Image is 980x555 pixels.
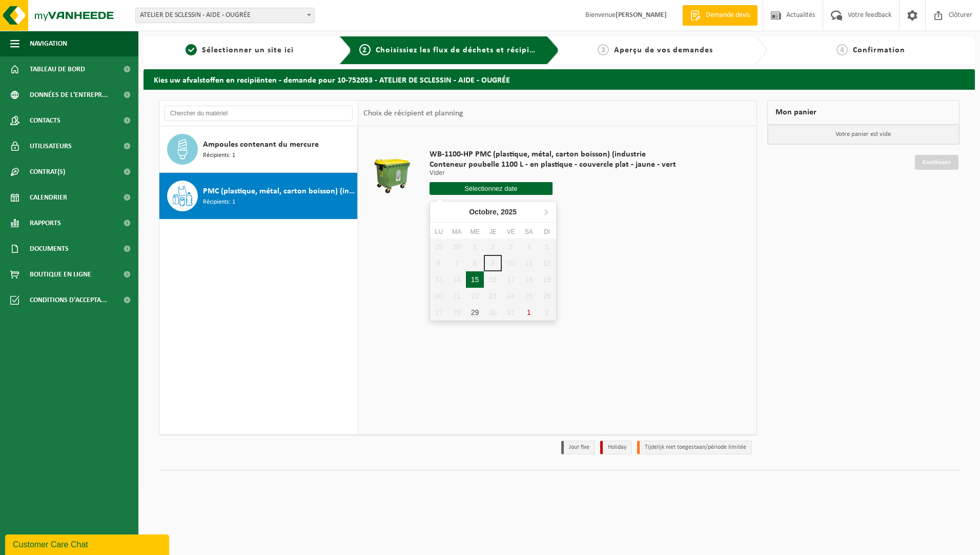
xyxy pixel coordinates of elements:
[836,44,848,55] span: 4
[30,262,91,287] span: Boutique en ligne
[484,227,502,237] div: Je
[136,8,314,23] span: ATELIER DE SCLESSIN - AIDE - OUGRÉE
[203,185,355,197] span: PMC (plastique, métal, carton boisson) (industriel)
[30,159,65,185] span: Contrat(s)
[30,185,67,210] span: Calendrier
[202,46,294,54] span: Sélectionner un site ici
[616,11,667,19] strong: [PERSON_NAME]
[466,271,484,288] div: 15
[358,101,468,126] div: Choix de récipient et planning
[703,10,752,21] span: Demande devis
[682,5,758,26] a: Demande devis
[915,155,958,170] a: Continuer
[30,108,60,133] span: Contacts
[430,149,676,160] span: WB-1100-HP PMC (plastique, métal, carton boisson) (industrie
[165,106,353,121] input: Chercher du matériel
[466,227,484,237] div: Me
[30,31,67,56] span: Navigation
[203,197,235,207] span: Récipients: 1
[561,441,595,454] li: Jour fixe
[5,532,171,555] iframe: chat widget
[30,133,72,159] span: Utilisateurs
[853,46,905,54] span: Confirmation
[637,441,752,454] li: Tijdelijk niet toegestaan/période limitée
[430,182,553,195] input: Sélectionnez date
[767,100,960,125] div: Mon panier
[30,236,69,262] span: Documents
[538,227,556,237] div: Di
[502,227,520,237] div: Ve
[30,210,61,236] span: Rapports
[376,46,546,54] span: Choisissiez les flux de déchets et récipients
[520,227,538,237] div: Sa
[614,46,713,54] span: Aperçu de vos demandes
[203,138,319,151] span: Ampoules contenant du mercure
[448,227,466,237] div: Ma
[430,170,676,177] p: Vider
[465,204,521,220] div: Octobre,
[501,208,517,215] i: 2025
[430,227,448,237] div: Lu
[159,126,358,173] button: Ampoules contenant du mercure Récipients: 1
[600,441,632,454] li: Holiday
[466,304,484,321] div: 29
[30,82,108,108] span: Données de l'entrepr...
[598,44,609,55] span: 3
[135,8,315,23] span: ATELIER DE SCLESSIN - AIDE - OUGRÉE
[30,287,107,313] span: Conditions d'accepta...
[186,44,197,55] span: 1
[359,44,371,55] span: 2
[203,151,235,161] span: Récipients: 1
[768,125,959,144] p: Votre panier est vide
[144,69,975,89] h2: Kies uw afvalstoffen en recipiënten - demande pour 10-752053 - ATELIER DE SCLESSIN - AIDE - OUGRÉE
[159,173,358,219] button: PMC (plastique, métal, carton boisson) (industriel) Récipients: 1
[149,44,331,56] a: 1Sélectionner un site ici
[30,56,85,82] span: Tableau de bord
[430,160,676,170] span: Conteneur poubelle 1100 L - en plastique - couvercle plat - jaune - vert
